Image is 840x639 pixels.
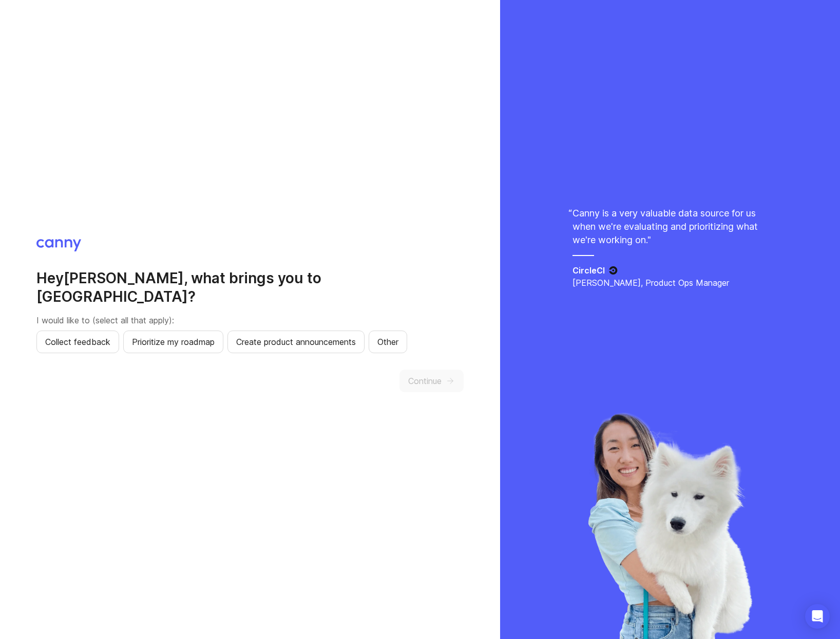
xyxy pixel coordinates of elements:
[399,370,464,392] button: Continue
[132,336,215,348] span: Prioritize my roadmap
[123,331,223,353] button: Prioritize my roadmap
[408,375,442,387] span: Continue
[45,336,110,348] span: Collect feedback
[36,269,464,306] h2: Hey [PERSON_NAME] , what brings you to [GEOGRAPHIC_DATA]?
[572,207,768,247] p: Canny is a very valuable data source for us when we're evaluating and prioritizing what we're wor...
[36,331,119,353] button: Collect feedback
[572,264,605,277] h5: CircleCI
[36,239,81,251] img: Canny logo
[586,413,754,639] img: liya-429d2be8cea6414bfc71c507a98abbfa.webp
[369,331,407,353] button: Other
[805,604,830,629] div: Open Intercom Messenger
[236,336,356,348] span: Create product announcements
[227,331,365,353] button: Create product announcements
[572,277,768,289] p: [PERSON_NAME], Product Ops Manager
[36,314,464,326] p: I would like to (select all that apply):
[609,266,618,275] img: CircleCI logo
[377,336,398,348] span: Other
